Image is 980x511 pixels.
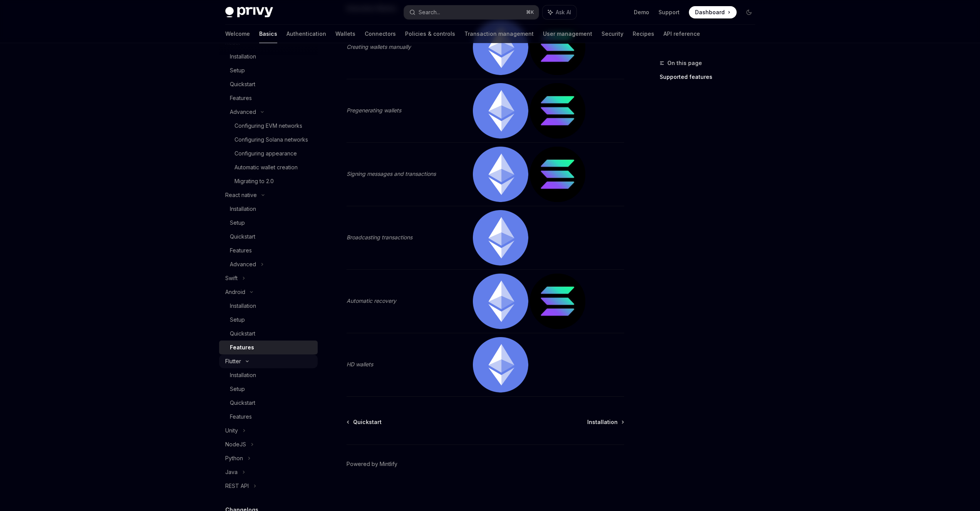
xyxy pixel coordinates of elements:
div: Android [225,287,245,297]
a: Support [658,8,680,16]
div: Advanced [230,260,256,269]
a: Features [219,244,318,257]
div: Quickstart [230,398,255,407]
div: Java [225,468,238,477]
div: Configuring appearance [235,149,297,158]
div: Features [230,94,252,103]
em: HD wallets [347,361,373,367]
a: Features [219,341,318,354]
span: On this page [667,58,702,68]
div: Swift [225,274,238,283]
div: REST API [225,481,249,491]
div: NodeJS [225,440,246,449]
em: Automatic recovery [347,297,396,304]
a: Setup [219,313,318,327]
span: Installation [587,418,618,426]
div: Setup [230,218,245,227]
img: ethereum.png [473,83,528,139]
span: Quickstart [353,418,382,426]
img: solana.png [530,147,585,202]
a: Installation [219,202,318,216]
img: dark logo [225,7,273,18]
div: Installation [230,301,256,311]
a: Quickstart [347,418,382,426]
img: solana.png [530,83,585,139]
a: Features [219,410,318,424]
a: User management [543,25,592,43]
div: Quickstart [230,329,255,338]
a: API reference [663,25,700,43]
div: Quickstart [230,80,255,89]
img: ethereum.png [473,20,528,75]
div: Setup [230,315,245,324]
a: Configuring appearance [219,147,318,160]
span: ⌘ K [526,9,534,15]
a: Demo [634,8,649,16]
em: Broadcasting transactions [347,234,412,240]
a: Quickstart [219,77,318,91]
div: Python [225,454,243,463]
a: Authentication [286,25,326,43]
em: Creating wallets manually [347,43,411,50]
div: Flutter [225,357,241,366]
div: Automatic wallet creation [235,163,298,172]
div: Installation [230,204,256,214]
a: Dashboard [689,6,737,18]
a: Powered by Mintlify [347,460,397,468]
a: Setup [219,216,318,230]
div: Installation [230,52,256,61]
a: Policies & controls [405,25,455,43]
a: Setup [219,382,318,396]
div: Setup [230,384,245,394]
a: Setup [219,63,318,77]
a: Installation [219,299,318,313]
a: Basics [259,25,277,43]
a: Quickstart [219,396,318,410]
button: Toggle dark mode [743,6,755,18]
div: Quickstart [230,232,255,241]
a: Configuring Solana networks [219,133,318,147]
a: Configuring EVM networks [219,119,318,133]
a: Recipes [633,25,654,43]
a: Supported features [660,71,761,83]
img: ethereum.png [473,147,528,202]
div: Setup [230,66,245,75]
div: Installation [230,371,256,380]
div: Configuring EVM networks [235,121,302,130]
span: Dashboard [695,8,725,16]
div: Unity [225,426,238,435]
a: Transaction management [464,25,534,43]
a: Installation [219,368,318,382]
div: Migrating to 2.0 [235,177,274,186]
img: solana.png [530,274,585,329]
div: Configuring Solana networks [235,135,308,144]
a: Migrating to 2.0 [219,174,318,188]
div: Features [230,246,252,255]
a: Security [601,25,623,43]
div: Features [230,412,252,421]
button: Search...⌘K [404,5,539,19]
div: Advanced [230,107,256,117]
div: Features [230,343,254,352]
em: Pregenerating wallets [347,107,401,114]
a: Automatic wallet creation [219,160,318,174]
img: ethereum.png [473,274,528,329]
div: React native [225,190,257,200]
a: Quickstart [219,327,318,341]
em: Signing messages and transactions [347,170,436,177]
img: solana.png [530,20,585,75]
a: Quickstart [219,230,318,244]
a: Installation [219,50,318,63]
img: ethereum.png [473,337,528,392]
div: Search... [419,8,440,17]
span: Ask AI [556,8,571,16]
a: Wallets [335,25,355,43]
a: Installation [587,418,623,426]
button: Ask AI [543,5,576,19]
a: Features [219,91,318,105]
a: Welcome [225,25,250,43]
a: Connectors [365,25,396,43]
img: ethereum.png [473,210,528,266]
